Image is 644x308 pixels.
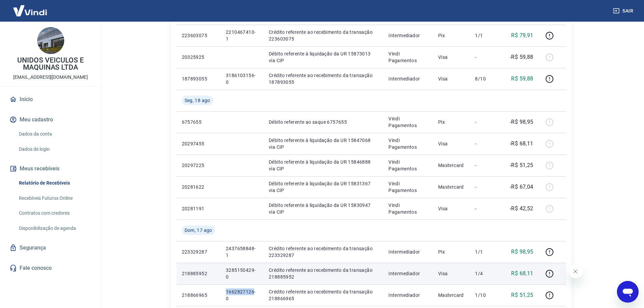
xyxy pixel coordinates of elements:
p: Intermediador [388,75,427,82]
p: -R$ 68,11 [510,140,533,148]
p: Intermediador [388,270,427,277]
p: 223603075 [182,32,215,39]
p: Mastercard [438,162,464,169]
a: Segurança [8,240,93,255]
p: Crédito referente ao recebimento da transação 187893055 [269,72,378,86]
iframe: Fechar mensagem [569,265,582,278]
p: 1/10 [475,292,495,299]
p: 20281191 [182,205,215,212]
p: Vindi Pagamentos [388,180,427,194]
p: 20297225 [182,162,215,169]
p: Débito referente à liquidação da UR 15830947 via CIP [269,202,378,215]
a: Dados da conta [16,127,93,141]
p: R$ 98,95 [511,248,533,256]
p: 2210467410-1 [226,29,258,42]
p: Mastercard [438,292,464,299]
p: UNIDOS VEICULOS E MAQUINAS LTDA [5,57,96,71]
p: 1662827126-0 [226,288,258,302]
span: Seg, 18 ago [185,97,210,104]
p: -R$ 51,25 [510,161,533,169]
p: 1/1 [475,248,495,255]
p: Crédito referente ao recebimento da transação 218866965 [269,288,378,302]
p: 3186103156-0 [226,72,258,86]
p: Intermediador [388,248,427,255]
p: Mastercard [438,184,464,190]
p: 218866965 [182,292,215,299]
p: Vindi Pagamentos [388,137,427,150]
button: Sair [612,5,636,17]
p: Crédito referente ao recebimento da transação 223329287 [269,245,378,259]
p: 187893055 [182,75,215,82]
a: Relatório de Recebíveis [16,176,93,190]
p: Crédito referente ao recebimento da transação 223603075 [269,29,378,42]
p: Vindi Pagamentos [388,115,427,129]
p: Visa [438,205,464,212]
p: - [475,140,495,147]
a: Disponibilização de agenda [16,221,93,235]
p: Visa [438,140,464,147]
p: Pix [438,248,464,255]
p: - [475,205,495,212]
p: -R$ 98,95 [510,118,533,126]
p: Vindi Pagamentos [388,202,427,215]
p: Visa [438,270,464,277]
p: 1/1 [475,32,495,39]
p: - [475,54,495,61]
p: Crédito referente ao recebimento da transação 218885952 [269,267,378,280]
p: 218885952 [182,270,215,277]
p: Visa [438,54,464,61]
span: Olá! Precisa de ajuda? [4,5,57,10]
p: - [475,184,495,190]
p: Intermediador [388,292,427,299]
p: 6757655 [182,119,215,125]
p: Vindi Pagamentos [388,159,427,172]
p: 20297455 [182,140,215,147]
p: 20281622 [182,184,215,190]
img: 0fa5476e-c494-4df4-9457-b10783cb2f62.jpeg [37,27,64,54]
p: 223329287 [182,248,215,255]
p: Débito referente à liquidação da UR 15847068 via CIP [269,137,378,150]
a: Contratos com credores [16,206,93,220]
p: Débito referente à liquidação da UR 15873013 via CIP [269,50,378,64]
p: R$ 68,11 [511,269,533,278]
p: Pix [438,119,464,125]
p: [EMAIL_ADDRESS][DOMAIN_NAME] [13,74,88,81]
p: Visa [438,75,464,82]
button: Meus recebíveis [8,161,93,176]
p: Débito referente ao saque 6757655 [269,119,378,125]
button: Meu cadastro [8,112,93,127]
p: -R$ 67,04 [510,183,533,191]
p: 20325925 [182,54,215,61]
p: Débito referente à liquidação da UR 15846888 via CIP [269,159,378,172]
p: Vindi Pagamentos [388,50,427,64]
a: Fale conosco [8,261,93,276]
p: R$ 79,91 [511,31,533,40]
a: Dados de login [16,142,93,156]
img: Vindi [8,0,52,21]
span: Dom, 17 ago [185,227,212,234]
p: 2437658848-1 [226,245,258,259]
p: 1/4 [475,270,495,277]
p: - [475,119,495,125]
iframe: Botão para abrir a janela de mensagens [617,281,639,303]
p: - [475,162,495,169]
a: Início [8,92,93,107]
p: -R$ 42,52 [510,205,533,213]
p: 3285150429-0 [226,267,258,280]
p: Débito referente à liquidação da UR 15831367 via CIP [269,180,378,194]
p: Pix [438,32,464,39]
p: R$ 51,25 [511,291,533,299]
p: Intermediador [388,32,427,39]
p: 8/10 [475,75,495,82]
p: -R$ 59,88 [510,53,533,61]
a: Recebíveis Futuros Online [16,191,93,205]
p: R$ 59,88 [511,75,533,83]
